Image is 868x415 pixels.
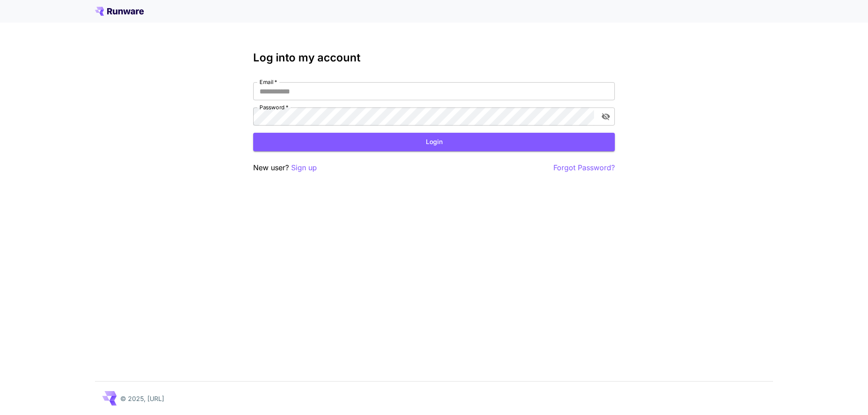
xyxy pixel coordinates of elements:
[253,133,615,151] button: Login
[253,51,615,64] h3: Log into my account
[553,162,615,173] button: Forgot Password?
[253,162,317,173] p: New user?
[598,108,614,125] button: toggle password visibility
[291,162,317,173] button: Sign up
[259,78,277,86] label: Email
[120,394,164,403] p: © 2025, [URL]
[259,103,288,111] label: Password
